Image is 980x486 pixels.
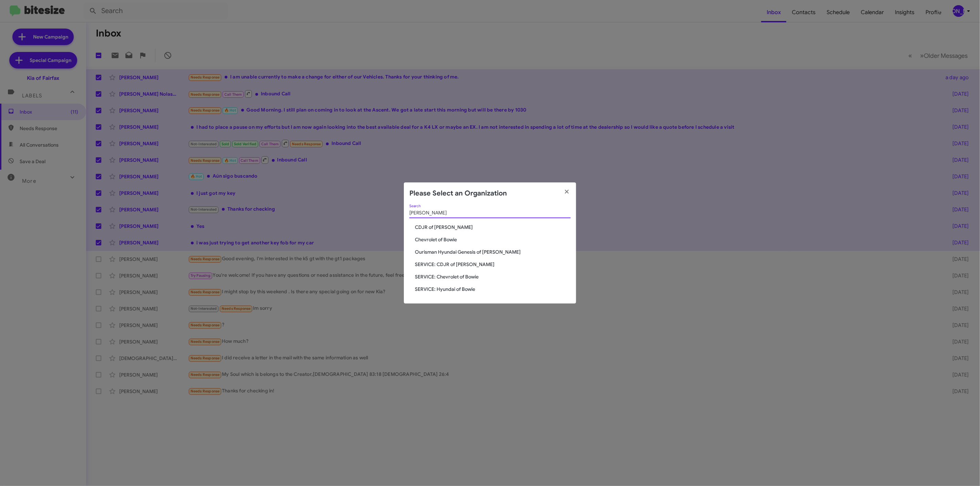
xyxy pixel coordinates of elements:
[415,286,571,293] span: SERVICE: Hyundai of Bowie
[415,224,571,231] span: CDJR of [PERSON_NAME]
[415,249,571,255] span: Ourisman Hyundai Genesis of [PERSON_NAME]
[415,236,571,243] span: Chevrolet of Bowie
[415,261,571,268] span: SERVICE: CDJR of [PERSON_NAME]
[415,273,571,280] span: SERVICE: Chevrolet of Bowie
[409,188,507,199] h2: Please Select an Organization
